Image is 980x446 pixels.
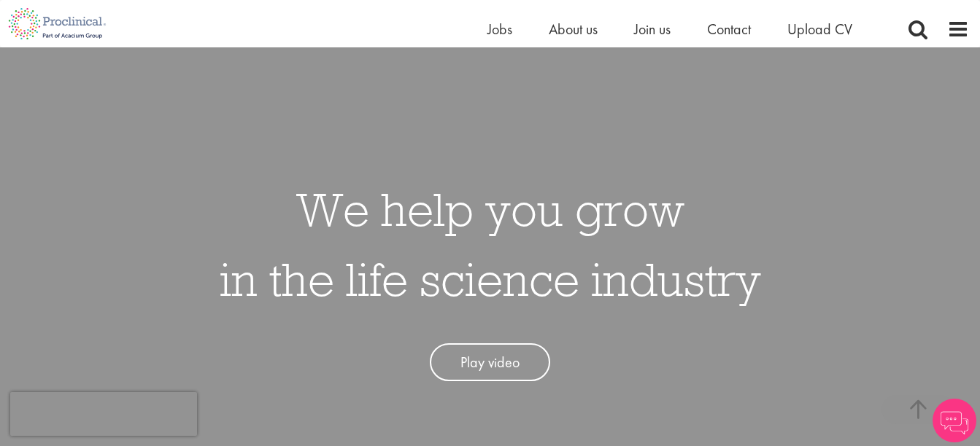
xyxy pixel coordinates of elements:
[430,343,550,382] a: Play video
[220,174,761,314] h1: We help you grow in the life science industry
[707,20,751,39] a: Contact
[487,20,512,39] a: Jobs
[549,20,598,39] a: About us
[634,20,671,39] a: Join us
[933,399,976,442] img: Chatbot
[787,20,852,39] a: Upload CV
